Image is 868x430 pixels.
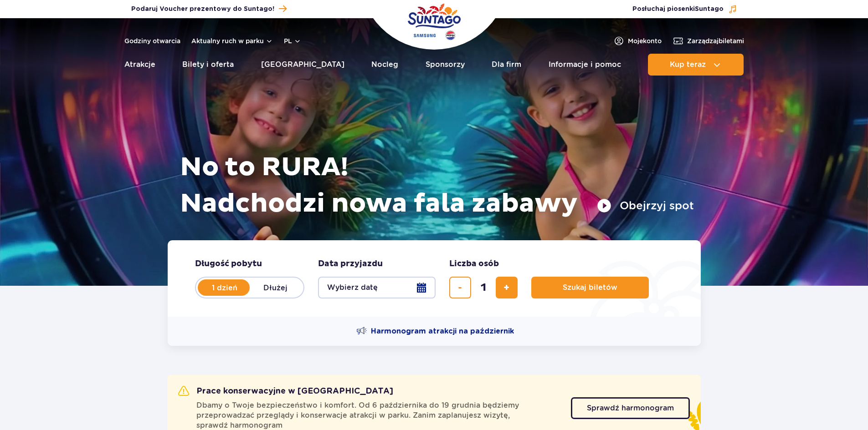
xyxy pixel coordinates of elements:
a: [GEOGRAPHIC_DATA] [261,54,344,76]
input: liczba biletów [473,277,494,298]
button: dodaj bilet [496,277,518,298]
span: Sprawdź harmonogram [587,405,674,412]
button: Aktualny ruch w parku [191,37,273,45]
a: Nocleg [371,54,398,76]
button: Wybierz datę [318,277,436,298]
span: Długość pobytu [195,258,262,269]
span: Podaruj Voucher prezentowy do Suntago! [131,5,274,14]
button: Kup teraz [648,54,744,76]
h1: No to RURA! Nadchodzi nowa fala zabawy [180,149,694,222]
a: Godziny otwarcia [124,36,180,46]
a: Bilety i oferta [182,54,234,76]
span: Szukaj biletów [563,283,617,292]
label: Dłużej [250,278,302,297]
span: Moje konto [628,36,662,46]
button: usuń bilet [449,277,471,298]
form: Planowanie wizyty w Park of Poland [168,240,701,317]
span: Liczba osób [449,258,499,269]
a: Harmonogram atrakcji na październik [356,326,514,337]
button: Obejrzyj spot [597,198,694,213]
span: Data przyjazdu [318,258,383,269]
a: Mojekonto [613,35,662,46]
span: Harmonogram atrakcji na październik [371,326,514,336]
h2: Prace konserwacyjne w [GEOGRAPHIC_DATA] [178,386,393,397]
a: Informacje i pomoc [549,54,621,76]
a: Sponsorzy [426,54,465,76]
a: Sprawdź harmonogram [571,397,690,419]
span: Suntago [695,6,724,12]
a: Podaruj Voucher prezentowy do Suntago! [131,3,287,15]
button: Posłuchaj piosenkiSuntago [632,5,737,14]
a: Atrakcje [124,54,155,76]
a: Dla firm [492,54,521,76]
span: Zarządzaj biletami [687,36,744,46]
button: pl [284,36,301,46]
button: Szukaj biletów [531,277,649,298]
label: 1 dzień [199,278,251,297]
span: Posłuchaj piosenki [632,5,724,14]
span: Kup teraz [670,61,706,69]
a: Zarządzajbiletami [673,35,744,46]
